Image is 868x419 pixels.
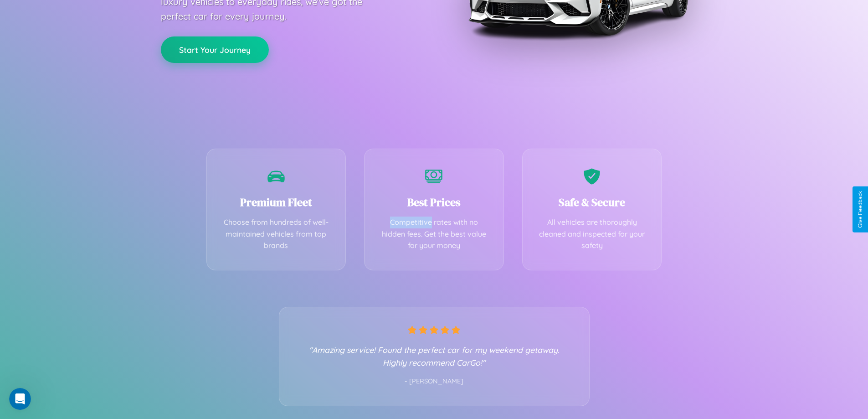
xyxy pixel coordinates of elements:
h3: Safe & Secure [536,195,648,210]
p: "Amazing service! Found the perfect car for my weekend getaway. Highly recommend CarGo!" [298,343,571,369]
p: All vehicles are thoroughly cleaned and inspected for your safety [536,217,648,252]
div: Give Feedback [857,191,863,228]
iframe: Intercom live chat [9,388,31,410]
p: Choose from hundreds of well-maintained vehicles from top brands [221,217,332,252]
p: - [PERSON_NAME] [298,376,571,388]
p: Competitive rates with no hidden fees. Get the best value for your money [378,217,490,252]
h3: Premium Fleet [221,195,332,210]
button: Start Your Journey [161,36,269,63]
h3: Best Prices [378,195,490,210]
